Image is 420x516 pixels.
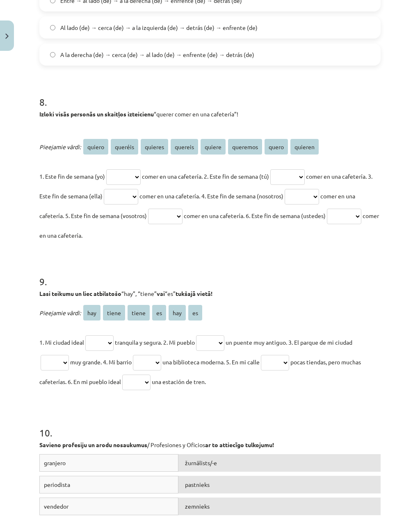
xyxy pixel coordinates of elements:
[111,139,138,155] span: queréis
[226,339,352,346] span: un puente muy antiguo. 3. El parque de mi ciudad
[39,339,84,346] span: 1. Mi ciudad ideal
[152,378,206,385] span: una estación de tren.
[39,143,81,150] span: Pieejamie vārdi:
[50,52,55,57] input: A la derecha (de) → cerca (de) → al lado (de) → enfrente (de) → detrás (de)
[39,441,381,449] p: / Profesiones y Oficios
[83,139,108,155] span: quiero
[152,305,166,321] span: es
[171,139,198,155] span: quereis
[139,192,283,200] span: comer en una cafetería. 4. Este fin de semana (nosotros)
[176,290,212,297] strong: tukšajā vietā!
[290,139,319,155] span: quieren
[103,305,125,321] span: tiene
[201,139,226,155] span: quiere
[141,139,168,155] span: quieres
[39,413,381,438] h1: 10 .
[169,305,186,321] span: hay
[39,309,81,316] span: Pieejamie vārdi:
[44,459,66,466] span: granjero
[128,305,150,321] span: tiene
[39,441,147,448] strong: Savieno profesiju un arodu nosaukumus
[184,212,326,219] span: comer en una cafetería. 6. Este fin de semana (ustedes)
[39,82,381,107] h1: 8 .
[185,481,210,488] span: pastnieks
[44,502,68,510] span: vendedor
[39,261,381,287] h1: 9 .
[39,110,381,118] p: “querer comer en una cafetería”!
[50,25,55,30] input: Al lado (de) → cerca (de) → a la izquierda (de) → detrás (de) → enfrente (de)
[205,441,274,448] strong: ar to attiecīgo tulkojumu!
[39,290,121,297] strong: Lasi teikumu un liec atbilstošo
[142,173,269,180] span: comer en una cafetería. 2. Este fin de semana (tú)
[70,358,132,366] span: muy grande. 4. Mi barrio
[228,139,262,155] span: queremos
[39,289,381,298] p: “hay”, “tiene” “es”
[157,290,165,297] strong: vai
[115,339,195,346] span: tranquila y segura. 2. Mi pueblo
[265,139,288,155] span: quero
[162,358,260,366] span: una biblioteca moderna. 5. En mi calle
[5,34,9,39] img: icon-close-lesson-0947bae3869378f0d4975bcd49f059093ad1ed9edebbc8119c70593378902aed.svg
[60,23,258,32] span: Al lado (de) → cerca (de) → a la izquierda (de) → detrás (de) → enfrente (de)
[188,305,202,321] span: es
[39,173,105,180] span: 1. Este fin de semana (yo)
[39,110,154,118] strong: Izloki visās personās un skaitļos izteicienu
[83,305,100,321] span: hay
[185,459,217,466] span: žurnālists/-e
[60,50,254,59] span: A la derecha (de) → cerca (de) → al lado (de) → enfrente (de) → detrás (de)
[44,481,70,488] span: periodista
[185,502,210,510] span: zemnieks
